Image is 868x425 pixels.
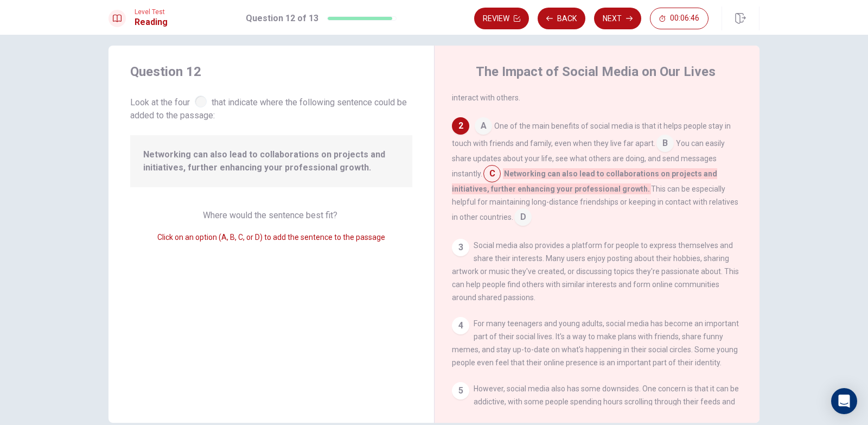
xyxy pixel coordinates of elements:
[130,63,412,80] h4: Question 12
[452,317,469,334] div: 4
[452,139,725,178] span: You can easily share updates about your life, see what others are doing, and send messages instan...
[594,8,641,29] button: Next
[538,8,585,29] button: Back
[656,135,674,152] span: B
[452,239,469,256] div: 3
[670,14,699,23] span: 00:06:46
[452,122,731,148] span: One of the main benefits of social media is that it helps people stay in touch with friends and f...
[452,319,739,367] span: For many teenagers and young adults, social media has become an important part of their social li...
[475,117,492,135] span: A
[650,8,709,29] button: 00:06:46
[831,388,857,414] div: Open Intercom Messenger
[143,148,399,174] span: Networking can also lead to collaborations on projects and initiatives, further enhancing your pr...
[246,12,318,25] h1: Question 12 of 13
[452,241,739,302] span: Social media also provides a platform for people to express themselves and share their interests....
[130,93,412,122] span: Look at the four that indicate where the following sentence could be added to the passage:
[157,233,385,242] span: Click on an option (A, B, C, or D) to add the sentence to the passage
[135,8,168,16] span: Level Test
[476,63,716,80] h4: The Impact of Social Media on Our Lives
[474,8,529,29] button: Review
[452,185,738,221] span: This can be especially helpful for maintaining long-distance friendships or keeping in contact wi...
[483,165,501,182] span: C
[452,168,717,194] span: Networking can also lead to collaborations on projects and initiatives, further enhancing your pr...
[203,210,340,220] span: Where would the sentence best fit?
[452,117,469,135] div: 2
[135,16,168,29] h1: Reading
[514,208,532,226] span: D
[452,382,469,399] div: 5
